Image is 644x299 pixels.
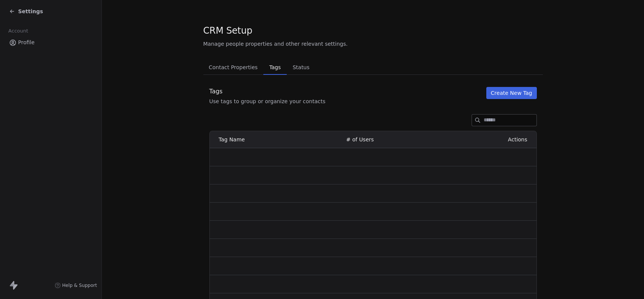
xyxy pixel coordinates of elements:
[346,136,374,143] span: # of Users
[209,98,326,105] div: Use tags to group or organize your contacts
[203,40,348,48] span: Manage people properties and other relevant settings.
[508,136,527,144] span: Actions
[55,282,97,288] a: Help & Support
[290,62,313,73] span: Status
[18,39,35,46] span: Profile
[5,25,31,37] span: Account
[266,62,284,73] span: Tags
[209,87,326,96] div: Tags
[6,36,95,49] a: Profile
[219,136,245,143] span: Tag Name
[9,8,43,15] a: Settings
[62,282,97,288] span: Help & Support
[206,62,261,73] span: Contact Properties
[18,8,43,15] span: Settings
[486,87,537,99] button: Create New Tag
[203,25,252,36] span: CRM Setup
